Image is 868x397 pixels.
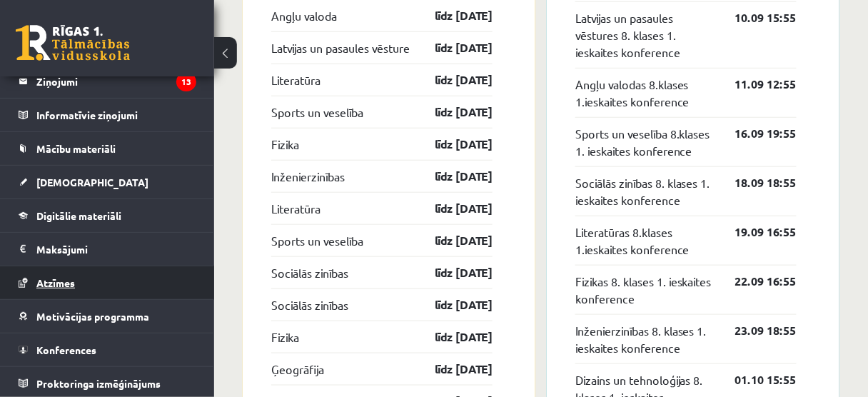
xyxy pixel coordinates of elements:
a: līdz [DATE] [410,71,493,89]
a: līdz [DATE] [410,264,493,281]
span: Konferences [36,343,96,356]
a: Ziņojumi13 [19,65,196,98]
a: līdz [DATE] [410,104,493,121]
a: Digitālie materiāli [19,199,196,232]
a: Sociālās zinības 8. klases 1. ieskaites konference [575,174,714,208]
legend: Maksājumi [36,233,196,266]
a: Ģeogrāfija [271,361,324,378]
a: līdz [DATE] [410,168,493,185]
a: Sociālās zinības [271,296,348,313]
legend: Ziņojumi [36,65,196,98]
a: Maksājumi [19,233,196,266]
a: 18.09 18:55 [714,174,797,191]
a: Inženierzinības [271,168,345,185]
a: Fizikas 8. klases 1. ieskaites konference [575,273,714,307]
a: 19.09 16:55 [714,223,797,241]
a: 23.09 18:55 [714,322,797,339]
a: līdz [DATE] [410,136,493,153]
a: 01.10 15:55 [714,371,797,388]
a: 16.09 19:55 [714,125,797,142]
a: līdz [DATE] [410,232,493,249]
a: Inženierzinības 8. klases 1. ieskaites konference [575,322,714,356]
a: līdz [DATE] [410,39,493,56]
a: Angļu valodas 8.klases 1.ieskaites konference [575,76,714,110]
span: Atzīmes [36,276,75,289]
a: Sports un veselība [271,232,363,249]
a: līdz [DATE] [410,7,493,24]
a: 22.09 16:55 [714,273,797,290]
a: Sports un veselība [271,104,363,121]
a: līdz [DATE] [410,296,493,313]
span: Motivācijas programma [36,310,149,323]
a: Literatūras 8.klases 1.ieskaites konference [575,223,714,258]
a: līdz [DATE] [410,200,493,217]
a: Mācību materiāli [19,132,196,165]
legend: Informatīvie ziņojumi [36,99,196,131]
a: līdz [DATE] [410,361,493,378]
a: 11.09 12:55 [714,76,797,93]
span: Digitālie materiāli [36,209,121,222]
a: Latvijas un pasaules vēsture [271,39,410,56]
span: Mācību materiāli [36,142,116,155]
a: Literatūra [271,200,321,217]
a: Fizika [271,328,299,346]
a: Latvijas un pasaules vēstures 8. klases 1. ieskaites konference [575,9,714,61]
a: Rīgas 1. Tālmācības vidusskola [16,25,130,61]
a: Motivācijas programma [19,300,196,333]
a: Konferences [19,333,196,366]
span: Proktoringa izmēģinājums [36,377,161,390]
a: Angļu valoda [271,7,337,24]
a: Sociālās zinības [271,264,348,281]
a: Literatūra [271,71,321,89]
span: [DEMOGRAPHIC_DATA] [36,176,148,189]
i: 13 [176,72,196,91]
a: Sports un veselība 8.klases 1. ieskaites konference [575,125,714,159]
a: Fizika [271,136,299,153]
a: Atzīmes [19,266,196,299]
a: [DEMOGRAPHIC_DATA] [19,166,196,198]
a: 10.09 15:55 [714,9,797,26]
a: Informatīvie ziņojumi [19,99,196,131]
a: līdz [DATE] [410,328,493,346]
